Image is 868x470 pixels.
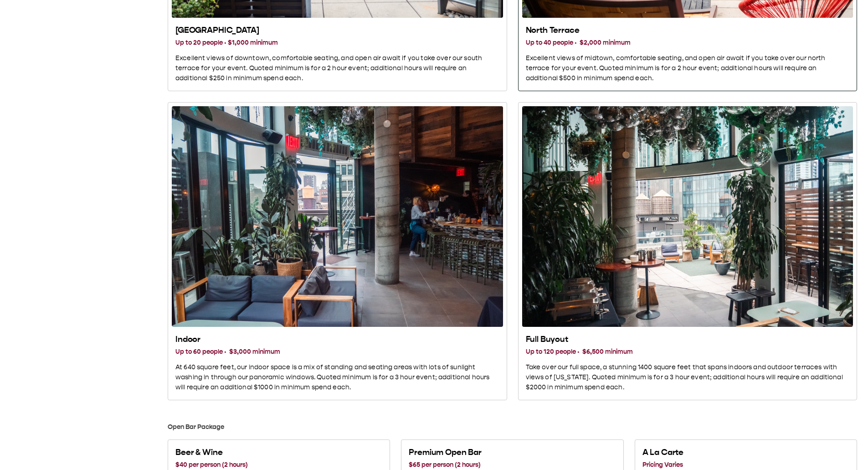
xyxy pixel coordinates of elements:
h3: Up to 60 people · $3,000 minimum [175,347,499,357]
h3: $40 per person (2 hours) [175,460,285,470]
p: Take over our full space, a stunning 1400 square feet that spans indoors and outdoor terraces wit... [526,362,850,393]
h2: Indoor [175,334,499,345]
p: At 640 square feet, our indoor space is a mix of standing and seating areas with lots of sunlight... [175,362,499,393]
h2: Beer & Wine [175,447,285,458]
h3: Up to 40 people · $2,000 minimum [526,38,850,48]
h2: [GEOGRAPHIC_DATA] [175,25,499,36]
button: Full Buyout [518,102,858,400]
button: Indoor [168,102,507,400]
h3: Open Bar Package [168,422,857,432]
h2: North Terrace [526,25,850,36]
h3: Pricing Varies [642,460,811,470]
h3: Up to 20 people · $1,000 minimum [175,38,499,48]
p: Excellent views of downtown, comfortable seating, and open air await if you take over our south t... [175,53,499,83]
p: Excellent views of midtown, comfortable seating, and open air await if you take over our north te... [526,53,850,83]
h3: Up to 120 people · $6,500 minimum [526,347,850,357]
h3: $65 per person (2 hours) [409,460,518,470]
h2: Full Buyout [526,334,850,345]
h2: Premium Open Bar [409,447,518,458]
h2: A La Carte [642,447,811,458]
